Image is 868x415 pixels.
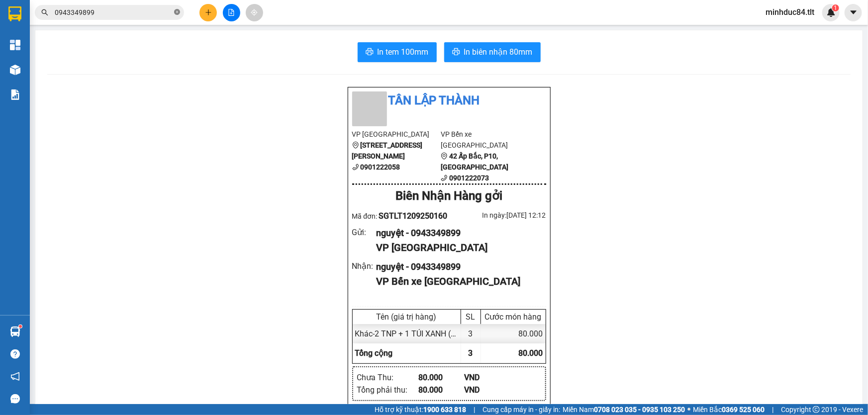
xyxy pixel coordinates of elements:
[464,312,478,322] div: SL
[174,8,180,17] span: close-circle
[483,312,543,322] div: Cước món hàng
[461,324,481,343] div: 3
[474,404,475,415] span: |
[482,404,560,415] span: Cung cấp máy in - giấy in:
[722,406,765,414] strong: 0369 525 060
[444,42,541,62] button: printerIn biên nhận 80mm
[352,129,441,140] li: VP [GEOGRAPHIC_DATA]
[376,226,538,240] div: nguyệt - 0943349899
[441,152,508,171] b: 42 Ấp Bắc, P10, [GEOGRAPHIC_DATA]
[449,210,546,221] div: In ngày: [DATE] 12:12
[357,371,418,384] div: Chưa Thu :
[845,4,862,21] button: caret-down
[358,42,437,62] button: printerIn tem 100mm
[594,406,685,414] strong: 0708 023 035 - 0935 103 250
[352,187,546,206] div: Biên Nhận Hàng gởi
[355,329,459,338] span: Khác - 2 TNP + 1 TÚI XANH (0)
[375,404,466,415] span: Hỗ trợ kỹ thuật:
[378,46,429,58] span: In tem 100mm
[827,8,836,17] img: icon-new-feature
[174,9,180,15] span: close-circle
[379,211,447,221] span: SGTLT1209250160
[469,348,473,358] span: 3
[19,325,22,328] sup: 1
[199,4,217,21] button: plus
[441,174,448,181] span: phone
[10,65,20,75] img: warehouse-icon
[361,163,400,171] b: 0901222058
[352,91,546,110] li: Tân Lập Thành
[205,9,212,16] span: plus
[357,384,418,396] div: Tổng phải thu :
[449,174,489,182] b: 0901222073
[352,260,377,272] div: Nhận :
[452,48,460,57] span: printer
[55,7,172,18] input: Tìm tên, số ĐT hoặc mã đơn
[10,327,20,337] img: warehouse-icon
[772,404,773,415] span: |
[376,274,538,289] div: VP Bến xe [GEOGRAPHIC_DATA]
[10,40,20,50] img: dashboard-icon
[10,349,20,359] span: question-circle
[251,9,258,16] span: aim
[464,384,510,396] div: VND
[464,46,533,58] span: In biên nhận 80mm
[376,260,538,274] div: nguyệt - 0943349899
[758,6,822,18] span: minhduc84.tlt
[355,312,458,322] div: Tên (giá trị hàng)
[441,129,530,151] li: VP Bến xe [GEOGRAPHIC_DATA]
[376,240,538,255] div: VP [GEOGRAPHIC_DATA]
[563,404,685,415] span: Miền Nam
[418,371,465,384] div: 80.000
[481,324,546,343] div: 80.000
[418,384,465,396] div: 80.000
[223,4,240,21] button: file-add
[352,226,377,239] div: Gửi :
[849,8,858,17] span: caret-down
[352,210,449,222] div: Mã đơn:
[813,406,820,413] span: copyright
[366,48,374,57] span: printer
[687,408,690,412] span: ⚪️
[228,9,235,16] span: file-add
[441,153,448,160] span: environment
[832,4,839,11] sup: 1
[693,404,765,415] span: Miền Bắc
[519,348,543,358] span: 80.000
[834,4,837,11] span: 1
[246,4,263,21] button: aim
[10,89,20,100] img: solution-icon
[352,141,423,160] b: [STREET_ADDRESS][PERSON_NAME]
[8,6,21,21] img: logo-vxr
[10,394,20,404] span: message
[464,371,510,384] div: VND
[355,348,393,358] span: Tổng cộng
[41,9,48,16] span: search
[352,164,359,170] span: phone
[423,406,466,414] strong: 1900 633 818
[352,142,359,149] span: environment
[10,372,20,381] span: notification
